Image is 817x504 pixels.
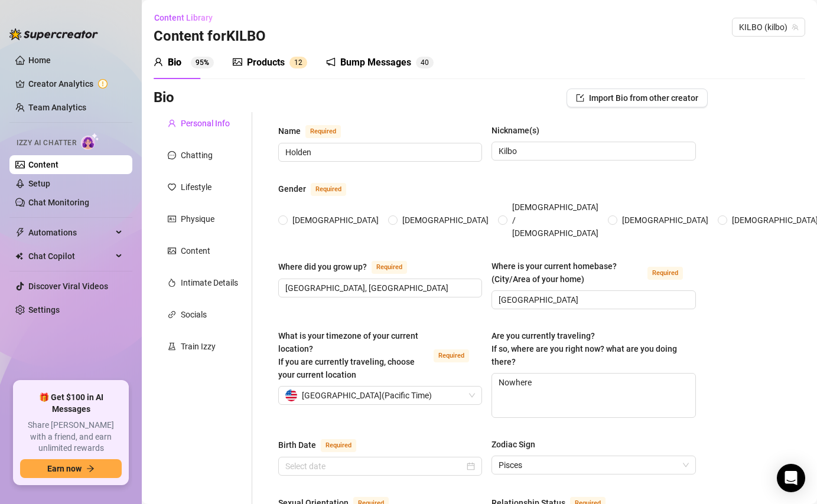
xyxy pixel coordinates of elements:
[28,74,123,93] a: Creator Analytics exclamation-circle
[421,58,425,67] span: 4
[499,293,686,306] input: Where is your current homebase? (City/Area of your home)
[340,55,411,70] div: Bump Messages
[278,331,418,379] span: What is your timezone of your current location? If you are currently traveling, choose your curre...
[233,57,242,67] span: picture
[278,438,369,452] label: Birth Date
[9,28,98,40] img: logo-BBDzfeDw.svg
[491,438,535,451] div: Zodiac Sign
[28,179,50,188] a: Setup
[17,138,76,149] span: Izzy AI Chatter
[15,252,23,260] img: Chat Copilot
[425,58,429,67] span: 0
[491,124,548,137] label: Nickname(s)
[278,182,359,196] label: Gender
[181,276,238,289] div: Intimate Details
[181,149,213,162] div: Chatting
[372,261,407,274] span: Required
[278,125,301,138] div: Name
[181,181,211,194] div: Lifestyle
[491,331,677,366] span: Are you currently traveling? If so, where are you right now? what are you doing there?
[168,310,176,319] span: link
[278,182,306,195] div: Gender
[28,282,108,291] a: Discover Viral Videos
[168,151,176,159] span: message
[278,124,354,138] label: Name
[492,374,695,417] textarea: Nowhere
[289,57,307,68] sup: 12
[168,119,176,127] span: user
[398,214,493,227] span: [DEMOGRAPHIC_DATA]
[168,247,176,255] span: picture
[647,267,683,280] span: Required
[168,279,176,287] span: fire
[285,146,473,159] input: Name
[278,260,367,273] div: Where did you grow up?
[247,55,285,70] div: Products
[792,24,799,31] span: team
[168,55,181,70] div: Bio
[181,244,210,257] div: Content
[321,439,356,452] span: Required
[154,8,222,27] button: Content Library
[168,215,176,223] span: idcard
[28,223,112,242] span: Automations
[28,305,60,315] a: Settings
[28,247,112,266] span: Chat Copilot
[181,117,230,130] div: Personal Info
[305,125,341,138] span: Required
[507,201,603,240] span: [DEMOGRAPHIC_DATA] / [DEMOGRAPHIC_DATA]
[20,420,122,454] span: Share [PERSON_NAME] with a friend, and earn unlimited rewards
[288,214,383,227] span: [DEMOGRAPHIC_DATA]
[28,198,89,207] a: Chat Monitoring
[86,464,95,473] span: arrow-right
[181,212,214,225] div: Physique
[491,438,543,451] label: Zodiac Sign
[434,349,469,362] span: Required
[20,459,122,478] button: Earn nowarrow-right
[567,89,708,107] button: Import Bio from other creator
[28,55,51,65] a: Home
[285,390,297,401] img: us
[326,57,336,67] span: notification
[154,89,174,107] h3: Bio
[285,282,473,294] input: Where did you grow up?
[499,456,688,474] span: Pisces
[278,438,316,451] div: Birth Date
[298,58,302,67] span: 2
[81,133,99,150] img: AI Chatter
[20,392,122,415] span: 🎁 Get $100 in AI Messages
[28,103,86,112] a: Team Analytics
[294,58,298,67] span: 1
[285,460,464,473] input: Birth Date
[416,57,434,68] sup: 40
[589,93,698,103] span: Import Bio from other creator
[311,183,346,196] span: Required
[302,387,432,404] span: [GEOGRAPHIC_DATA] ( Pacific Time )
[499,145,686,158] input: Nickname(s)
[576,94,584,102] span: import
[617,214,713,227] span: [DEMOGRAPHIC_DATA]
[47,464,82,473] span: Earn now
[491,260,642,286] div: Where is your current homebase? (City/Area of your home)
[777,464,805,492] div: Open Intercom Messenger
[154,27,266,46] h3: Content for KILBO
[191,57,214,68] sup: 95%
[154,13,213,22] span: Content Library
[181,308,207,321] div: Socials
[15,228,25,237] span: thunderbolt
[168,342,176,351] span: experiment
[739,18,798,36] span: KILBO (kilbo)
[181,340,216,353] div: Train Izzy
[28,160,58,169] a: Content
[278,260,420,274] label: Where did you grow up?
[491,260,695,286] label: Where is your current homebase? (City/Area of your home)
[154,57,163,67] span: user
[168,183,176,191] span: heart
[491,124,539,137] div: Nickname(s)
